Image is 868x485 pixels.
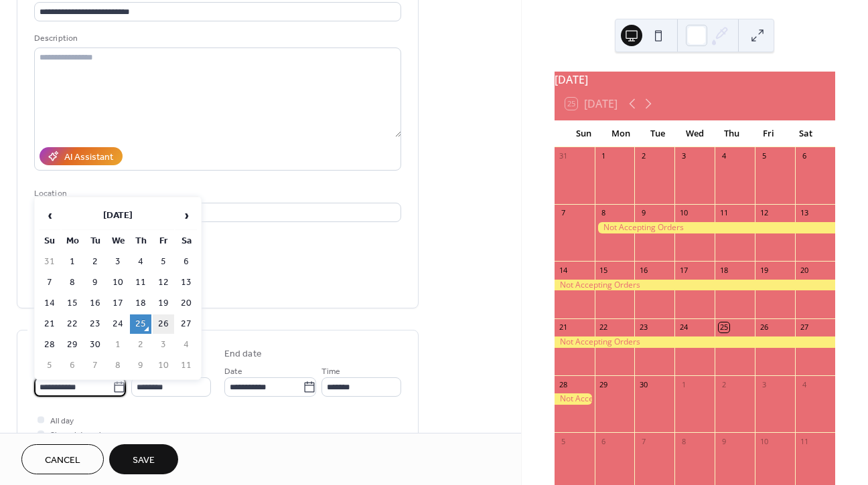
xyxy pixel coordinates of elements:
[719,151,729,161] div: 4
[759,379,769,389] div: 3
[559,208,569,218] div: 7
[175,335,197,355] td: 4
[107,294,129,313] td: 17
[62,335,83,355] td: 29
[678,151,689,161] div: 3
[638,379,648,389] div: 30
[84,231,106,251] th: Tu
[595,222,835,233] div: Not Accepting Orders
[638,265,648,275] div: 16
[39,231,60,251] th: Su
[175,252,197,272] td: 6
[153,356,174,375] td: 10
[40,202,60,229] span: ‹
[153,231,174,251] th: Fr
[39,356,60,375] td: 5
[599,208,609,218] div: 8
[62,356,83,375] td: 6
[84,252,106,272] td: 2
[62,252,83,272] td: 1
[559,265,569,275] div: 14
[678,265,689,275] div: 17
[599,151,609,161] div: 1
[321,365,340,379] span: Time
[107,314,129,334] td: 24
[39,273,60,292] td: 7
[62,294,83,313] td: 15
[21,444,104,474] button: Cancel
[559,379,569,389] div: 28
[153,273,174,292] td: 12
[799,265,809,275] div: 20
[39,335,60,355] td: 28
[555,72,835,88] div: [DATE]
[130,314,151,334] td: 25
[799,379,809,389] div: 4
[759,265,769,275] div: 19
[638,208,648,218] div: 9
[34,31,399,45] div: Description
[676,120,713,147] div: Wed
[109,444,178,474] button: Save
[50,414,74,428] span: All day
[555,393,595,405] div: Not Accepting Orders
[799,436,809,446] div: 11
[799,322,809,332] div: 27
[62,314,83,334] td: 22
[799,208,809,218] div: 13
[678,436,689,446] div: 8
[559,322,569,332] div: 21
[639,120,676,147] div: Tue
[599,322,609,332] div: 22
[130,356,151,375] td: 9
[50,428,105,442] span: Show date only
[759,151,769,161] div: 5
[555,280,835,291] div: Not Accepting Orders
[719,322,729,332] div: 25
[107,356,129,375] td: 8
[719,208,729,218] div: 11
[759,436,769,446] div: 10
[153,314,174,334] td: 26
[638,322,648,332] div: 23
[750,120,787,147] div: Fri
[224,347,262,361] div: End date
[107,273,129,292] td: 10
[224,365,242,379] span: Date
[678,379,689,389] div: 1
[599,436,609,446] div: 6
[759,322,769,332] div: 26
[559,151,569,161] div: 31
[678,208,689,218] div: 10
[638,436,648,446] div: 7
[719,265,729,275] div: 18
[107,335,129,355] td: 1
[599,379,609,389] div: 29
[64,151,113,165] div: AI Assistant
[39,294,60,313] td: 14
[84,356,106,375] td: 7
[62,273,83,292] td: 8
[130,231,151,251] th: Th
[45,454,80,468] span: Cancel
[713,120,750,147] div: Thu
[799,151,809,161] div: 6
[555,336,835,348] div: Not Accepting Orders
[34,187,399,201] div: Location
[39,314,60,334] td: 21
[599,265,609,275] div: 15
[678,322,689,332] div: 24
[602,120,639,147] div: Mon
[759,208,769,218] div: 12
[638,151,648,161] div: 2
[175,273,197,292] td: 13
[559,436,569,446] div: 5
[130,335,151,355] td: 2
[130,273,151,292] td: 11
[39,252,60,272] td: 31
[84,273,106,292] td: 9
[175,314,197,334] td: 27
[719,379,729,389] div: 2
[153,335,174,355] td: 3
